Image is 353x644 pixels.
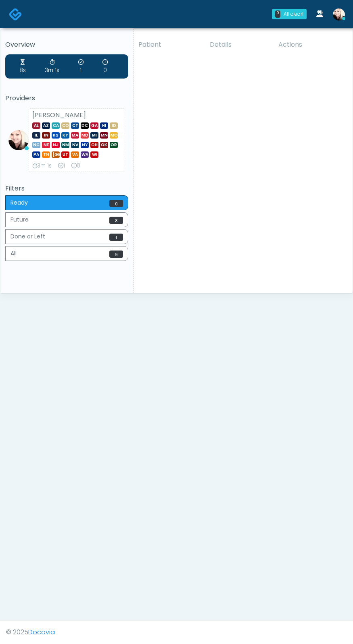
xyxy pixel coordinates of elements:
span: OR [110,142,118,148]
span: MD [81,132,89,139]
span: NY [81,142,89,148]
button: Future8 [5,212,128,227]
img: Cynthia Petersen [333,8,345,21]
button: Done or Left1 [5,229,128,244]
th: Patient [134,35,205,54]
span: UT [61,151,69,158]
div: 0 [71,162,80,170]
span: NV [71,142,79,148]
span: OH [90,142,98,148]
span: IL [32,132,40,139]
th: Actions [274,35,347,54]
strong: [PERSON_NAME] [32,110,86,120]
span: PA [32,151,40,158]
span: OK [100,142,108,148]
th: Details [205,35,274,54]
span: [GEOGRAPHIC_DATA] [52,151,60,158]
span: CO [61,122,69,129]
button: All9 [5,246,128,261]
span: CT [71,122,79,129]
span: KY [61,132,69,139]
span: 8 [109,217,123,224]
div: 1 [58,162,65,170]
div: 0 [275,10,280,18]
div: Basic example [5,195,128,263]
span: MA [71,132,79,139]
button: Ready0 [5,195,128,210]
span: GA [90,122,98,129]
span: KS [52,132,60,139]
h5: Filters [5,185,128,192]
div: 1 [78,58,84,75]
span: NM [61,142,69,148]
span: 9 [109,251,123,258]
span: DC [81,122,89,129]
span: 1 [109,234,123,241]
span: AZ [42,122,50,129]
span: WA [81,151,89,158]
h5: Providers [5,95,128,102]
span: CA [52,122,60,129]
a: Docovia [28,627,55,637]
span: WI [90,151,98,158]
span: 0 [109,200,123,207]
span: MO [110,132,118,139]
img: Docovia [9,8,22,21]
span: AL [32,122,40,129]
div: 3m 1s [32,162,52,170]
span: MI [90,132,98,139]
span: MN [100,132,108,139]
img: Cynthia Petersen [8,130,29,150]
div: 8s [19,58,26,75]
span: ID [110,122,118,129]
div: 0 [102,58,108,75]
h5: Overview [5,41,128,48]
span: IN [42,132,50,139]
span: TN [42,151,50,158]
span: HI [100,122,108,129]
div: All clear! [284,10,303,18]
span: NJ [52,142,60,148]
span: NC [32,142,40,148]
span: NE [42,142,50,148]
div: 3m 1s [45,58,59,75]
span: VA [71,151,79,158]
a: 0 All clear! [267,6,311,23]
